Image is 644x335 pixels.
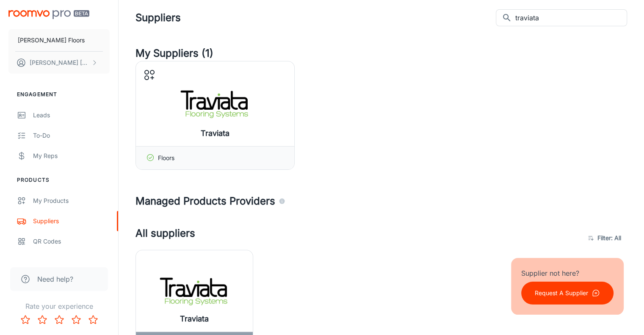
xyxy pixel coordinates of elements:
div: QR Codes [33,237,110,246]
input: Search all suppliers... [515,9,627,26]
button: [PERSON_NAME] [PERSON_NAME] [8,52,110,74]
img: Roomvo PRO Beta [8,10,89,19]
h4: Managed Products Providers [135,194,627,209]
button: Rate 1 star [17,311,34,328]
button: Rate 2 star [34,311,51,328]
button: Request A Supplier [521,282,614,305]
div: Agencies and suppliers who work with us to automatically identify the specific products you carry [279,194,285,209]
h6: Traviata [180,313,209,325]
button: [PERSON_NAME] Floors [8,29,110,51]
div: My Products [33,196,110,205]
p: Rate your experience [7,301,111,311]
p: [PERSON_NAME] Floors [18,36,85,45]
p: [PERSON_NAME] [PERSON_NAME] [30,58,89,67]
p: Supplier not here? [521,268,614,278]
h4: My Suppliers (1) [135,46,627,61]
h1: Suppliers [135,10,181,25]
span: Filter [597,233,621,243]
span: Need help? [37,274,73,284]
p: Request A Supplier [535,288,588,298]
p: Floors [158,153,174,163]
span: : All [611,233,621,243]
h4: All suppliers [135,226,583,250]
div: To-do [33,131,110,140]
img: Traviata [156,274,232,308]
div: Suppliers [33,216,110,226]
div: Leads [33,111,110,120]
button: Rate 3 star [51,311,68,328]
div: My Reps [33,151,110,161]
button: Rate 5 star [85,311,102,328]
button: Rate 4 star [68,311,85,328]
